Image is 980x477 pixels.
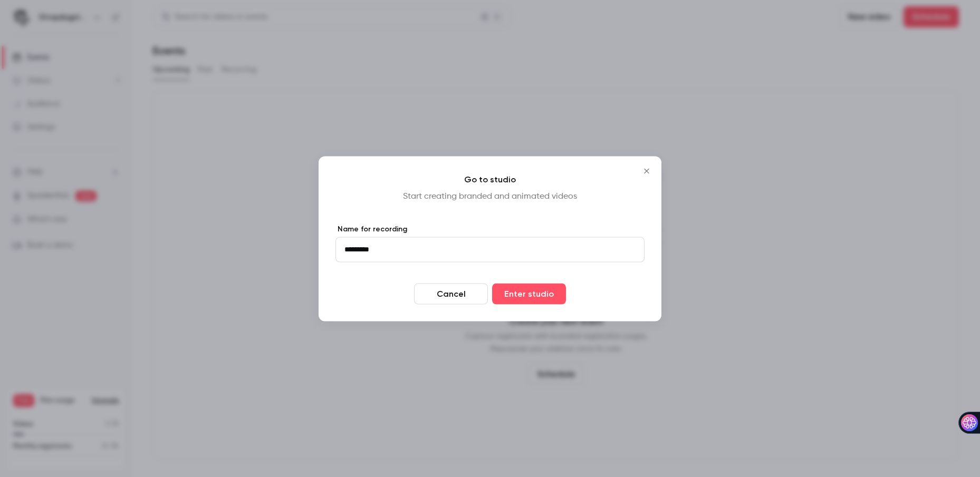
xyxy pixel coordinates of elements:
[636,160,657,181] button: Close
[492,283,566,304] button: Enter studio
[335,173,645,186] h4: Go to studio
[335,223,645,234] label: Name for recording
[335,190,645,202] p: Start creating branded and animated videos
[414,283,488,304] button: Cancel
